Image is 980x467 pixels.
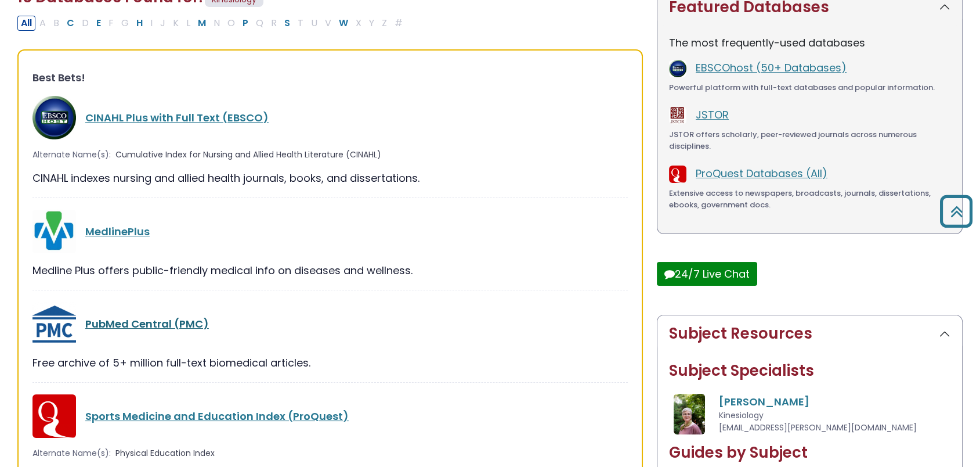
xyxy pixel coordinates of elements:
div: Powerful platform with full-text databases and popular information. [669,82,950,94]
div: CINAHL indexes nursing and allied health journals, books, and dissertations. [32,170,628,186]
button: Filter Results H [133,16,146,31]
a: CINAHL Plus with Full Text (EBSCO) [85,110,269,125]
button: 24/7 Live Chat [657,262,757,286]
span: [EMAIL_ADDRESS][PERSON_NAME][DOMAIN_NAME] [719,422,917,433]
div: Medline Plus offers public-friendly medical info on diseases and wellness. [32,263,628,278]
a: JSTOR [696,107,729,122]
a: [PERSON_NAME] [719,394,809,409]
a: Sports Medicine and Education Index (ProQuest) [85,409,349,423]
button: Subject Resources [657,315,962,352]
h2: Subject Specialists [669,362,950,380]
span: Physical Education Index [115,447,215,459]
div: Alpha-list to filter by first letter of database name [17,15,407,30]
a: Back to Top [935,200,977,222]
a: PubMed Central (PMC) [85,317,209,331]
button: Filter Results E [93,16,104,31]
button: All [17,16,35,31]
button: Filter Results S [281,16,294,31]
a: ProQuest Databases (All) [696,166,827,181]
button: Filter Results P [239,16,252,31]
a: MedlinePlus [85,224,150,239]
h3: Best Bets! [32,71,628,84]
span: Alternate Name(s): [32,149,111,161]
p: The most frequently-used databases [669,35,950,51]
span: Kinesiology [719,409,764,421]
a: EBSCOhost (50+ Databases) [696,60,847,75]
button: Filter Results W [335,16,352,31]
button: Filter Results C [63,16,78,31]
span: Cumulative Index for Nursing and Allied Health Literature (CINAHL) [115,149,381,161]
img: Francene Lewis [674,394,706,434]
div: Extensive access to newspapers, broadcasts, journals, dissertations, ebooks, government docs. [669,188,950,210]
span: Alternate Name(s): [32,447,111,459]
div: Free archive of 5+ million full-text biomedical articles. [32,355,628,371]
button: Filter Results M [194,16,209,31]
div: JSTOR offers scholarly, peer-reviewed journals across numerous disciplines. [669,129,950,152]
h2: Guides by Subject [669,444,950,462]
